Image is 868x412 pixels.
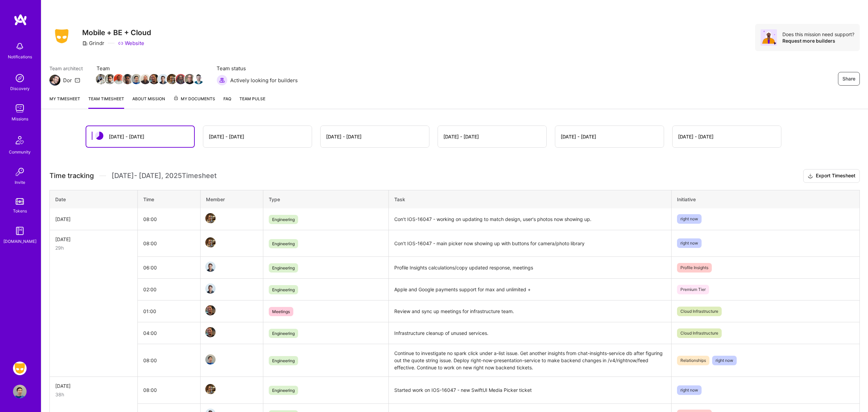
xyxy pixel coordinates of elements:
a: Team Member Avatar [206,212,215,224]
td: 02:00 [137,279,200,300]
span: Engineering [269,263,298,273]
a: Team Member Avatar [206,237,215,248]
img: Team Architect [49,75,60,86]
a: Team Member Avatar [206,383,215,395]
img: Avatar [761,29,777,46]
td: 06:00 [137,257,200,279]
img: Grindr: Mobile + BE + Cloud [13,362,27,375]
img: Team Member Avatar [205,237,216,248]
td: 08:00 [137,230,200,257]
td: 04:00 [137,322,200,344]
i: icon Download [808,173,813,180]
a: Team Member Avatar [123,73,132,85]
span: right now [712,356,737,365]
span: right now [677,238,702,248]
i: icon CompanyGray [82,41,88,46]
td: Infrastructure cleanup of unused services. [389,322,671,344]
div: Notifications [8,53,32,60]
td: 08:00 [137,208,200,230]
img: User Avatar [13,385,27,398]
div: [DATE] - [DATE] [109,133,144,140]
a: Team Member Avatar [97,73,105,85]
a: Team Member Avatar [167,73,176,85]
div: [DATE] [55,382,132,389]
div: Missions [12,115,28,122]
a: Team Member Avatar [159,73,167,85]
a: Grindr: Mobile + BE + Cloud [11,362,28,375]
div: [DOMAIN_NAME] [3,238,36,245]
span: Team architect [49,65,83,72]
img: Team Member Avatar [114,74,124,84]
img: status icon [95,132,103,140]
a: Team Pulse [239,95,265,109]
a: Team Member Avatar [206,283,215,294]
div: Grindr [82,40,104,47]
a: Team Member Avatar [194,73,203,85]
div: [DATE] - [DATE] [443,133,479,140]
img: Team Member Avatar [205,384,216,394]
a: Team Member Avatar [206,354,215,365]
img: Team Member Avatar [205,305,216,315]
th: Date [50,190,138,208]
a: Website [118,40,144,47]
a: Team timesheet [88,95,124,109]
a: My timesheet [49,95,80,109]
img: discovery [13,71,27,85]
span: Profile Insights [677,263,712,273]
a: About Mission [132,95,165,109]
td: Con't IOS-16047 - main picker now showing up with buttons for camera/photo library [389,230,671,257]
img: Company Logo [49,27,74,45]
img: Team Member Avatar [167,74,177,84]
span: Engineering [269,356,298,365]
h3: Mobile + BE + Cloud [82,28,151,37]
img: Team Member Avatar [149,74,159,84]
img: Team Member Avatar [158,74,168,84]
td: 08:00 [137,344,200,377]
td: 01:00 [137,300,200,322]
td: Con't IOS-16047 - working on updating to match design, user's photos now showing up. [389,208,671,230]
td: Continue to investigate no spark click under a-list issue. Get another insights from chat-insight... [389,344,671,377]
span: Time tracking [49,172,94,180]
span: right now [677,214,702,224]
td: Apple and Google payments support for max and unlimited + [389,279,671,300]
span: Cloud Infrastructure [677,328,722,338]
img: guide book [13,224,27,238]
span: Engineering [269,386,298,395]
img: Team Member Avatar [185,74,195,84]
span: Team status [217,65,298,72]
th: Time [137,190,200,208]
td: 08:00 [137,377,200,404]
a: Team Member Avatar [176,73,185,85]
span: Cloud Infrastructure [677,307,722,316]
img: Team Member Avatar [140,74,150,84]
span: Share [842,75,855,82]
a: Team Member Avatar [114,73,123,85]
img: Invite [13,165,27,179]
img: bell [13,40,27,53]
img: logo [14,14,27,26]
a: User Avatar [11,385,28,398]
th: Initiative [671,190,859,208]
div: Community [9,148,31,156]
a: Team Member Avatar [185,73,194,85]
div: [DATE] [55,216,132,223]
th: Type [263,190,388,208]
div: [DATE] [55,236,132,243]
span: Relationships [677,356,709,365]
td: Started work on IOS-16047 - new SwiftUI Media Picker ticket [389,377,671,404]
div: Invite [15,179,25,186]
span: Engineering [269,285,298,294]
span: Actively looking for builders [230,77,298,84]
div: [DATE] - [DATE] [326,133,362,140]
img: Team Member Avatar [176,74,186,84]
div: Dor [63,77,72,84]
a: Team Member Avatar [150,73,159,85]
img: Team Member Avatar [193,74,204,84]
a: Team Member Avatar [206,326,215,338]
td: Review and sync up meetings for infrastructure team. [389,300,671,322]
img: Team Member Avatar [205,354,216,365]
a: FAQ [223,95,231,109]
span: My Documents [173,95,215,103]
img: Team Member Avatar [205,262,216,272]
img: Actively looking for builders [217,75,227,86]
